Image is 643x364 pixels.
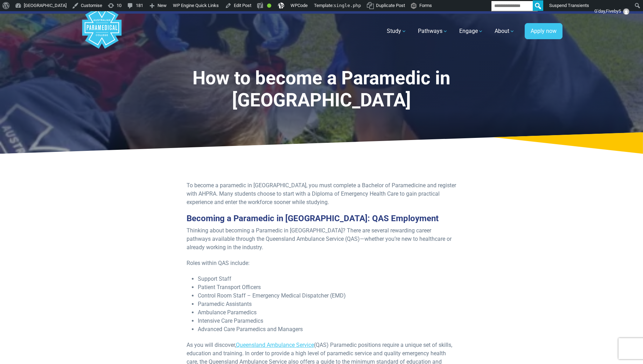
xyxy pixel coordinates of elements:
li: Intensive Care Paramedics [198,317,457,325]
a: Apply now [525,23,562,39]
a: Pathways [414,21,452,41]
li: Patient Transport Officers [198,283,457,292]
h1: How to become a Paramedic in [GEOGRAPHIC_DATA] [141,67,502,112]
li: Support Staff [198,275,457,283]
li: Ambulance Paramedics [198,308,457,317]
a: About [490,21,519,41]
li: Control Room Staff – Emergency Medical Dispatcher (EMD) [198,292,457,300]
span: Fiveby5 [606,8,621,14]
a: Queensland Ambulance Service [236,342,314,348]
a: Study [383,21,411,41]
p: Roles within QAS include: [187,259,457,267]
a: Engage [455,21,488,41]
p: Thinking about becoming a Paramedic in [GEOGRAPHIC_DATA]? There are several rewarding career path... [187,226,457,252]
a: Australian Paramedical College [81,14,123,49]
p: To become a paramedic in [GEOGRAPHIC_DATA], you must complete a Bachelor of Paramedicine and regi... [187,181,457,206]
li: Advanced Care Paramedics and Managers [198,325,457,334]
h3: Becoming a Paramedic in [GEOGRAPHIC_DATA]: QAS Employment [187,213,457,224]
li: Paramedic Assistants [198,300,457,308]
